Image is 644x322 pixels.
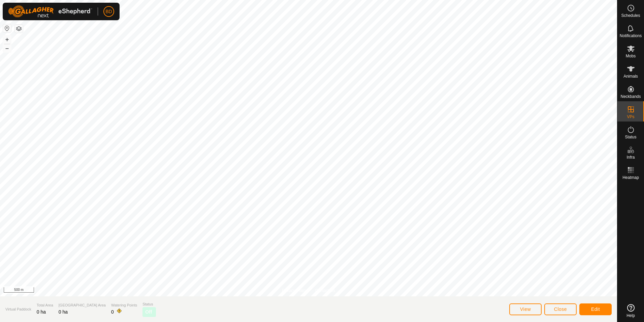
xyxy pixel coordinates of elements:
a: Help [617,301,644,320]
a: Contact Us [315,288,335,294]
span: Neckbands [620,95,641,99]
span: BD [105,8,112,15]
button: Reset Map [3,24,11,32]
span: View [520,306,531,312]
span: Schedules [621,14,640,18]
span: 0 ha [37,309,46,315]
span: 0 [111,309,114,315]
span: Off [145,308,152,316]
span: Edit [591,306,600,312]
span: Virtual Paddock [5,306,31,312]
a: Privacy Policy [282,288,307,294]
img: Gallagher Logo [8,5,92,18]
span: Infra [626,155,635,159]
button: + [3,35,11,44]
button: View [509,303,542,315]
span: [GEOGRAPHIC_DATA] Area [59,302,106,308]
span: Watering Points [111,302,137,308]
span: Total Area [37,302,53,308]
button: Close [544,303,577,315]
span: Mobs [626,54,636,58]
button: – [3,44,11,52]
span: 0 ha [59,309,68,315]
button: Map Layers [15,25,23,33]
span: Status [142,301,156,307]
span: Heatmap [622,176,639,180]
span: Help [626,314,635,318]
span: Notifications [620,34,642,38]
span: Animals [623,74,638,78]
span: VPs [627,115,634,119]
span: Status [625,135,636,139]
span: Close [554,306,567,312]
button: Edit [579,303,612,315]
